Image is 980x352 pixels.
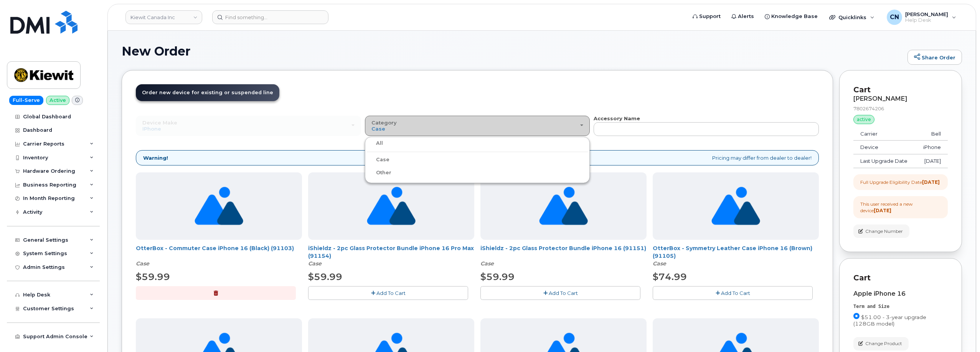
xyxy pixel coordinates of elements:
[865,228,903,235] span: Change Number
[136,245,294,252] a: OtterBox - Commuter Case iPhone 16 (Black) (91103)
[367,172,416,240] img: no_image_found-2caef05468ed5679b831cfe6fc140e25e0c280774317ffc20a367ab7fd17291e.png
[371,126,385,132] span: Case
[653,245,812,259] a: OtterBox - Symmetry Leather Case iPhone 16 (Brown) (91105)
[853,303,948,310] div: Term and Size
[371,120,397,126] span: Category
[853,337,909,350] button: Change Product
[853,313,860,319] input: $51.00 - 3-year upgrade (128GB model)
[860,179,940,185] div: Full Upgrade Eligibility Date
[907,50,962,65] a: Share Order
[142,90,273,95] span: Order new device for existing or suspended line
[916,154,948,168] td: [DATE]
[853,314,926,327] span: $51.00 - 3-year upgrade (128GB model)
[865,340,902,347] span: Change Product
[539,172,588,240] img: no_image_found-2caef05468ed5679b831cfe6fc140e25e0c280774317ffc20a367ab7fd17291e.png
[653,286,813,300] button: Add To Cart
[853,105,948,112] div: 7802674206
[365,116,590,136] button: Category Case
[143,154,168,162] strong: Warning!
[594,115,640,121] strong: Accessory Name
[308,286,468,300] button: Add To Cart
[721,290,750,296] span: Add To Cart
[136,260,149,267] em: Case
[367,139,383,148] label: All
[367,168,391,177] label: Other
[136,244,302,267] div: OtterBox - Commuter Case iPhone 16 (Black) (91103)
[853,154,916,168] td: Last Upgrade Date
[853,272,948,283] p: Cart
[376,290,406,296] span: Add To Cart
[308,260,322,267] em: Case
[874,208,891,213] strong: [DATE]
[480,245,646,252] a: iShieldz - 2pc Glass Protector Bundle iPhone 16 (91151)
[195,172,243,240] img: no_image_found-2caef05468ed5679b831cfe6fc140e25e0c280774317ffc20a367ab7fd17291e.png
[308,245,474,259] a: iShieldz - 2pc Glass Protector Bundle iPhone 16 Pro Max (91154)
[136,150,819,166] div: Pricing may differ from dealer to dealer!
[860,201,941,214] div: This user received a new device
[853,115,874,124] div: active
[853,127,916,141] td: Carrier
[853,95,948,102] div: [PERSON_NAME]
[922,179,940,185] strong: [DATE]
[308,271,342,282] span: $59.99
[711,172,760,240] img: no_image_found-2caef05468ed5679b831cfe6fc140e25e0c280774317ffc20a367ab7fd17291e.png
[653,271,687,282] span: $74.99
[308,244,474,267] div: iShieldz - 2pc Glass Protector Bundle iPhone 16 Pro Max (91154)
[367,155,389,164] label: Case
[916,141,948,154] td: iPhone
[480,271,515,282] span: $59.99
[480,244,647,267] div: iShieldz - 2pc Glass Protector Bundle iPhone 16 (91151)
[136,271,170,282] span: $59.99
[916,127,948,141] td: Bell
[653,260,666,267] em: Case
[853,224,909,238] button: Change Number
[853,290,948,297] div: Apple iPhone 16
[853,84,948,95] p: Cart
[853,141,916,154] td: Device
[480,260,494,267] em: Case
[549,290,578,296] span: Add To Cart
[947,319,974,346] iframe: Messenger Launcher
[480,286,640,300] button: Add To Cart
[122,44,904,58] h1: New Order
[653,244,819,267] div: OtterBox - Symmetry Leather Case iPhone 16 (Brown) (91105)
